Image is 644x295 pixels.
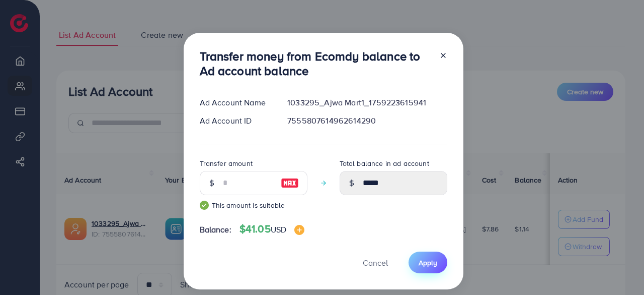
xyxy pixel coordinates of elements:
div: Ad Account ID [192,115,280,127]
iframe: Chat [601,250,636,287]
span: Apply [419,258,437,268]
img: image [294,225,304,235]
button: Apply [409,252,447,273]
h3: Transfer money from Ecomdy balance to Ad account balance [200,49,431,78]
img: guide [200,201,209,210]
label: Transfer amount [200,158,253,168]
div: Ad Account Name [192,97,280,108]
small: This amount is suitable [200,200,307,210]
span: Balance: [200,224,231,235]
img: image [281,177,299,189]
button: Cancel [350,252,400,273]
label: Total balance in ad account [340,158,429,168]
span: Cancel [363,257,388,268]
h4: $41.05 [239,223,304,235]
div: 7555807614962614290 [279,115,455,127]
span: USD [271,224,286,235]
div: 1033295_Ajwa Mart1_1759223615941 [279,97,455,108]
